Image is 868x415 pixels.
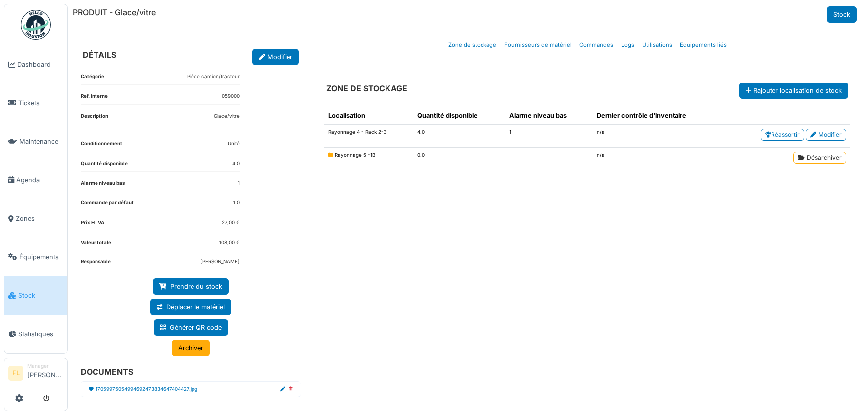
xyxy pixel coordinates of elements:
a: Déplacer le matériel [150,299,231,315]
span: Tickets [18,98,63,108]
img: Badge_color-CXgf-gQk.svg [21,10,51,40]
span: Stock [18,291,63,300]
span: Dashboard [17,60,63,69]
dd: 4.0 [232,160,240,167]
dt: Alarme niveau bas [81,180,125,191]
a: Archiver [172,340,210,356]
td: n/a [593,125,724,148]
span: Zones [16,214,63,223]
dt: Catégorie [81,73,104,84]
a: Agenda [4,161,67,200]
a: Réassortir [761,129,804,141]
h6: DÉTAILS [83,50,116,60]
span: Statistiques [18,330,63,339]
td: 0.0 [413,148,505,170]
dd: Pièce camion/tracteur [187,73,240,81]
th: Dernier contrôle d'inventaire [593,107,724,125]
th: Alarme niveau bas [505,107,593,125]
a: Équipements [4,238,67,277]
a: Dashboard [4,45,67,84]
a: Logs [617,33,638,57]
td: Rayonnage 4 - Rack 2-3 [324,125,413,148]
a: Maintenance [4,122,67,161]
a: 17059975054994692473834647404427.jpg [96,386,197,393]
div: Manager [27,362,63,370]
dt: Prix HTVA [81,219,104,231]
a: FL Manager[PERSON_NAME] [8,362,63,386]
a: Zones [4,199,67,238]
p: Glace/vitre [214,113,240,120]
a: Commandes [576,33,617,57]
td: n/a [593,148,724,170]
span: Agenda [16,175,63,185]
a: Modifier [806,129,846,141]
span: Équipements [19,252,63,262]
dt: Ref. interne [81,93,108,104]
a: Générer QR code [154,319,228,335]
dd: 27,00 € [222,219,240,227]
dt: Conditionnement [81,140,122,152]
span: Archivé [328,152,335,158]
td: Rayonnage 5 -1B [324,148,413,170]
a: Equipements liés [676,33,731,57]
a: Désarchiver [793,152,846,164]
dt: Quantité disponible [81,160,128,171]
dt: Commande par défaut [81,199,134,211]
dd: 059000 [222,93,240,100]
dt: Valeur totale [81,239,111,250]
a: Fournisseurs de matériel [500,33,576,57]
dd: 1 [238,180,240,187]
a: Modifier [252,49,299,65]
h6: DOCUMENTS [81,367,293,377]
td: 4.0 [413,125,505,148]
dt: Responsable [81,258,111,270]
a: Utilisations [638,33,676,57]
dd: [PERSON_NAME] [200,258,240,266]
dd: 1.0 [233,199,240,207]
a: Zone de stockage [444,33,500,57]
span: Maintenance [19,137,63,146]
dd: Unité [228,140,240,148]
a: Stock [827,6,857,23]
th: Localisation [324,107,413,125]
li: FL [8,366,23,381]
dt: Description [81,113,108,132]
a: Statistiques [4,315,67,354]
h6: PRODUIT - Glace/vitre [73,8,156,17]
a: Stock [4,276,67,315]
li: [PERSON_NAME] [27,362,63,384]
td: 1 [505,125,593,148]
dd: 108,00 € [219,239,240,247]
button: Rajouter localisation de stock [739,83,848,99]
a: Tickets [4,84,67,123]
a: Prendre du stock [153,278,229,295]
th: Quantité disponible [413,107,505,125]
h6: ZONE DE STOCKAGE [326,84,407,93]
